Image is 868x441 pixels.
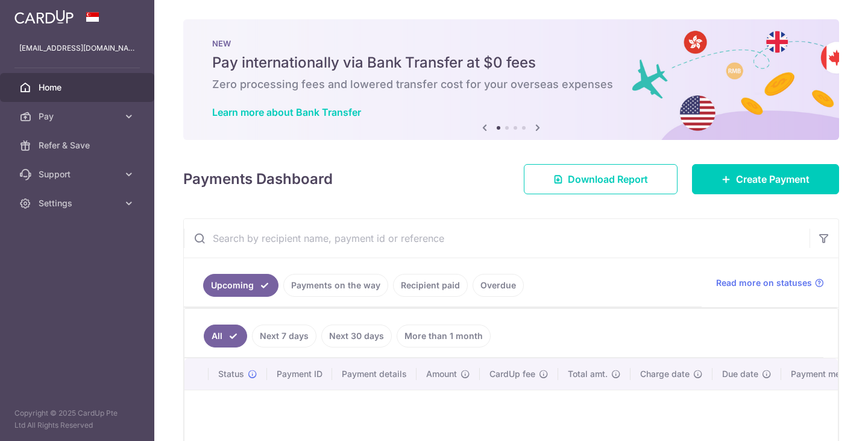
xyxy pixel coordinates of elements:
[183,168,333,190] h4: Payments Dashboard
[393,274,468,297] a: Recipient paid
[736,172,810,186] span: Create Payment
[252,325,316,347] a: Next 7 days
[212,53,810,72] h5: Pay internationally via Bank Transfer at $0 fees
[489,368,535,380] span: CardUp fee
[39,168,118,180] span: Support
[722,368,758,380] span: Due date
[397,325,491,347] a: More than 1 month
[39,81,118,94] span: Home
[716,277,824,289] a: Read more on statuses
[283,274,388,297] a: Payments on the way
[640,368,690,380] span: Charge date
[204,325,247,347] a: All
[218,368,244,380] span: Status
[267,358,332,390] th: Payment ID
[203,274,278,297] a: Upcoming
[212,106,361,118] a: Learn more about Bank Transfer
[39,197,118,209] span: Settings
[473,274,524,297] a: Overdue
[212,77,810,92] h6: Zero processing fees and lowered transfer cost for your overseas expenses
[692,164,839,194] a: Create Payment
[39,110,118,122] span: Pay
[14,10,74,24] img: CardUp
[332,358,417,390] th: Payment details
[19,42,135,54] p: [EMAIL_ADDRESS][DOMAIN_NAME]
[184,219,810,258] input: Search by recipient name, payment id or reference
[716,277,812,289] span: Read more on statuses
[212,39,810,48] p: NEW
[321,325,392,347] a: Next 30 days
[39,139,118,151] span: Refer & Save
[568,172,648,186] span: Download Report
[183,19,839,140] img: Bank transfer banner
[568,368,608,380] span: Total amt.
[524,164,678,194] a: Download Report
[426,368,457,380] span: Amount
